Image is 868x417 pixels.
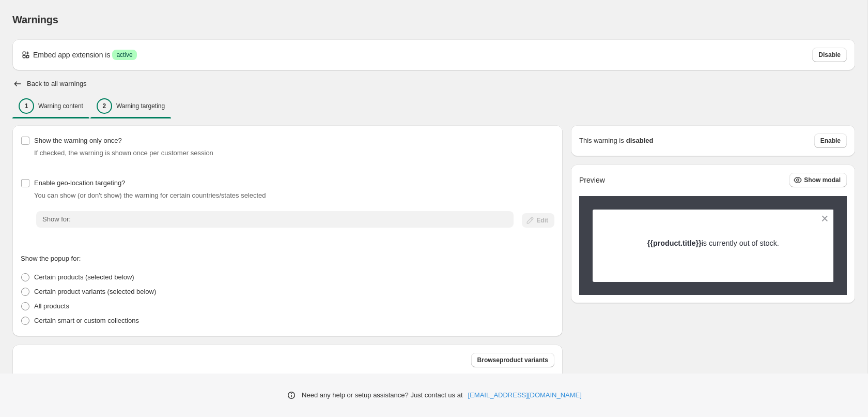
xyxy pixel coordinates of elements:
[116,51,132,59] span: active
[814,133,847,148] button: Enable
[34,137,122,144] span: Show the warning only once?
[818,51,841,59] span: Disable
[33,50,110,60] p: Embed app extension is
[820,137,841,145] span: Enable
[804,176,841,184] span: Show modal
[27,80,87,88] h2: Back to all warnings
[579,176,605,185] h2: Preview
[116,102,165,110] p: Warning targeting
[471,353,554,367] button: Browseproduct variants
[34,316,139,326] p: Certain smart or custom collections
[579,136,624,146] p: This warning is
[90,95,171,117] button: 2Warning targeting
[38,102,83,110] p: Warning content
[789,173,847,187] button: Show modal
[19,98,34,114] div: 1
[34,191,266,199] span: You can show (or don't show) the warning for certain countries/states selected
[477,356,548,364] span: Browse product variants
[468,390,582,400] a: [EMAIL_ADDRESS][DOMAIN_NAME]
[34,149,213,157] span: If checked, the warning is shown once per customer session
[12,14,58,25] span: Warnings
[647,239,702,247] strong: {{product.title}}
[812,48,847,62] button: Disable
[626,136,654,146] strong: disabled
[34,179,125,187] span: Enable geo-location targeting?
[34,301,69,311] p: All products
[12,95,89,117] button: 1Warning content
[97,98,112,114] div: 2
[34,288,156,295] span: Certain product variants (selected below)
[647,238,779,248] p: is currently out of stock.
[42,215,71,223] span: Show for:
[21,255,81,262] span: Show the popup for:
[34,273,134,281] span: Certain products (selected below)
